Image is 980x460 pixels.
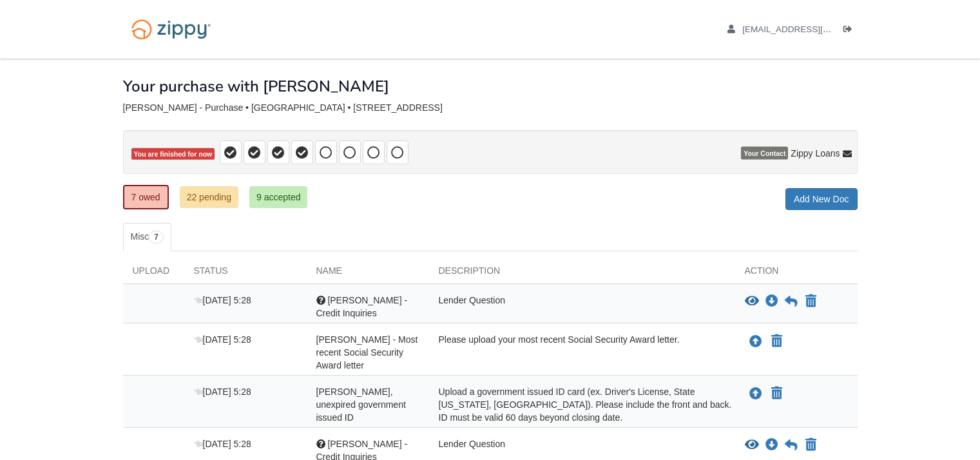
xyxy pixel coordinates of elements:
h1: Your purchase with [PERSON_NAME] [123,78,389,95]
a: 22 pending [180,186,238,208]
span: [DATE] 5:28 [194,439,251,449]
a: Log out [843,24,858,37]
div: Lender Question [429,294,735,320]
span: Your Contact [741,147,788,160]
span: [DATE] 5:28 [194,334,251,345]
a: Misc [123,223,171,251]
div: Status [184,264,307,283]
button: Declare Fredda Morrison - Credit Inquiries not applicable [804,294,818,309]
div: Upload [123,264,184,283]
div: Name [307,264,429,283]
div: Description [429,264,735,283]
span: delayred@yahoo.com [742,24,890,34]
a: 9 accepted [249,186,308,208]
button: View Susan Morrison - Credit Inquiries [745,439,759,452]
span: [DATE] 5:28 [194,387,251,397]
div: Action [735,264,858,283]
span: You are finished for now [131,148,215,160]
button: Upload Fredda Morrison - Most recent Social Security Award letter [748,333,764,350]
button: Declare Fredda Morrison - Most recent Social Security Award letter not applicable [770,334,783,349]
img: Logo [123,13,219,46]
button: Declare Fredda Morrison - Valid, unexpired government issued ID not applicable [770,386,783,401]
span: [PERSON_NAME] - Credit Inquiries [316,295,408,318]
a: 7 owed [123,185,169,209]
div: Please upload your most recent Social Security Award letter. [429,333,735,372]
a: Download Fredda Morrison - Credit Inquiries [765,296,778,307]
button: View Fredda Morrison - Credit Inquiries [745,295,759,308]
span: 7 [149,231,164,244]
div: Upload a government issued ID card (ex. Driver's License, State [US_STATE], [GEOGRAPHIC_DATA]). P... [429,385,735,424]
a: Download Susan Morrison - Credit Inquiries [765,440,778,450]
button: Declare Susan Morrison - Credit Inquiries not applicable [804,437,818,453]
span: Zippy Loans [791,147,840,160]
span: [DATE] 5:28 [194,295,251,305]
button: Upload Fredda Morrison - Valid, unexpired government issued ID [748,385,764,402]
div: [PERSON_NAME] - Purchase • [GEOGRAPHIC_DATA] • [STREET_ADDRESS] [123,102,858,113]
a: edit profile [727,24,890,37]
span: [PERSON_NAME], unexpired government issued ID [316,387,406,423]
span: [PERSON_NAME] - Most recent Social Security Award letter [316,334,418,370]
a: Add New Doc [785,188,858,210]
